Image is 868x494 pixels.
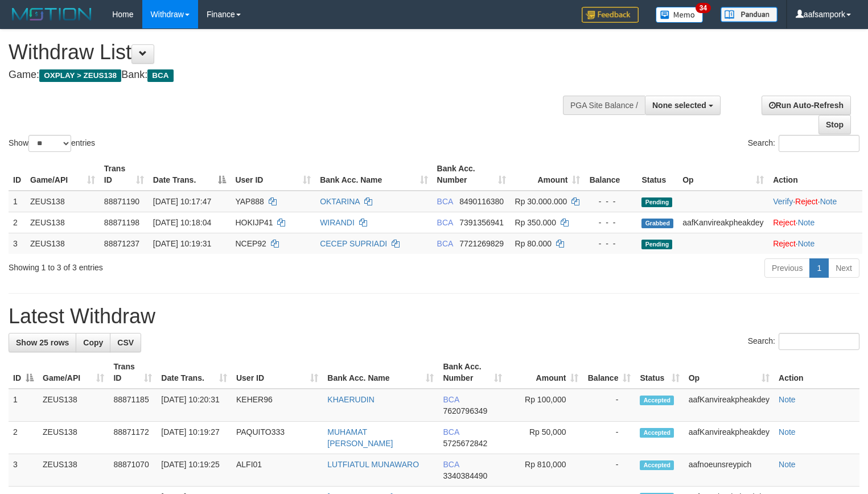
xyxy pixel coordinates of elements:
span: Copy 5725672842 to clipboard [443,439,487,448]
td: ALFI01 [232,454,323,487]
span: Copy [83,338,103,347]
span: Copy 3340384490 to clipboard [443,471,487,480]
a: Note [820,197,837,206]
span: 88871198 [104,218,139,227]
td: KEHER96 [232,389,323,422]
span: NCEP92 [235,239,266,248]
span: Rp 80.000 [515,239,552,248]
td: 2 [9,422,38,454]
span: None selected [652,101,706,110]
span: Grabbed [641,219,673,228]
th: Action [768,158,862,191]
a: Show 25 rows [9,333,76,352]
td: Rp 810,000 [507,454,583,487]
td: 88871185 [109,389,157,422]
a: Stop [818,115,851,134]
td: [DATE] 10:19:27 [157,422,232,454]
h4: Game: Bank: [9,69,567,81]
span: BCA [443,427,459,437]
a: Next [828,258,859,278]
td: [DATE] 10:20:31 [157,389,232,422]
th: ID [9,158,26,191]
span: Rp 350.000 [515,218,556,227]
a: LUTFIATUL MUNAWARO [327,460,419,469]
span: [DATE] 10:19:31 [153,239,211,248]
a: 1 [809,258,829,278]
span: BCA [443,395,459,404]
span: Pending [641,240,672,249]
a: MUHAMAT [PERSON_NAME] [327,427,393,448]
span: [DATE] 10:17:47 [153,197,211,206]
td: 2 [9,212,26,233]
td: PAQUITO333 [232,422,323,454]
span: Accepted [640,460,674,470]
td: ZEUS138 [26,233,100,254]
a: Previous [764,258,810,278]
div: - - - [589,217,632,228]
th: Game/API: activate to sort column ascending [38,356,109,389]
img: panduan.png [721,7,778,22]
th: Game/API: activate to sort column ascending [26,158,100,191]
img: Feedback.jpg [582,7,639,23]
td: · [768,233,862,254]
th: Op: activate to sort column ascending [678,158,768,191]
td: - [583,422,635,454]
span: [DATE] 10:18:04 [153,218,211,227]
a: Copy [76,333,110,352]
td: aafKanvireakpheakdey [684,422,774,454]
div: - - - [589,196,632,207]
a: Note [779,395,796,404]
td: · [768,212,862,233]
th: Amount: activate to sort column ascending [511,158,585,191]
td: 88871172 [109,422,157,454]
a: Reject [773,239,796,248]
td: 3 [9,233,26,254]
span: BCA [147,69,173,82]
span: Accepted [640,396,674,405]
label: Search: [748,135,859,152]
th: Trans ID: activate to sort column ascending [100,158,149,191]
a: Note [798,239,815,248]
span: Pending [641,197,672,207]
span: Copy 7391356941 to clipboard [459,218,504,227]
a: KHAERUDIN [327,395,374,404]
td: · · [768,191,862,212]
span: HOKIJP41 [235,218,273,227]
td: ZEUS138 [38,454,109,487]
a: CSV [110,333,141,352]
label: Show entries [9,135,95,152]
a: Note [779,427,796,437]
a: WIRANDI [320,218,355,227]
td: Rp 50,000 [507,422,583,454]
h1: Latest Withdraw [9,305,859,328]
input: Search: [779,135,859,152]
a: Note [798,218,815,227]
div: Showing 1 to 3 of 3 entries [9,257,353,273]
select: Showentries [28,135,71,152]
img: MOTION_logo.png [9,6,95,23]
th: Balance [585,158,637,191]
td: - [583,389,635,422]
td: aafKanvireakpheakdey [684,389,774,422]
span: CSV [117,338,134,347]
span: Accepted [640,428,674,438]
td: 1 [9,191,26,212]
td: Rp 100,000 [507,389,583,422]
td: ZEUS138 [26,212,100,233]
a: Verify [773,197,793,206]
td: - [583,454,635,487]
span: OXPLAY > ZEUS138 [39,69,121,82]
a: Run Auto-Refresh [762,96,851,115]
td: aafnoeunsreypich [684,454,774,487]
th: Balance: activate to sort column ascending [583,356,635,389]
a: CECEP SUPRIADI [320,239,387,248]
th: Trans ID: activate to sort column ascending [109,356,157,389]
th: Bank Acc. Name: activate to sort column ascending [315,158,432,191]
th: Date Trans.: activate to sort column ascending [157,356,232,389]
div: - - - [589,238,632,249]
td: 88871070 [109,454,157,487]
span: BCA [437,239,453,248]
input: Search: [779,333,859,350]
a: Reject [773,218,796,227]
span: Copy 8490116380 to clipboard [459,197,504,206]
